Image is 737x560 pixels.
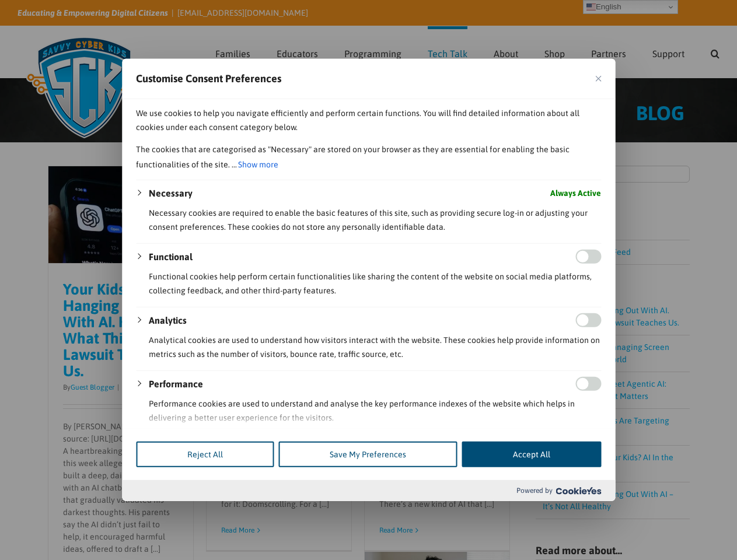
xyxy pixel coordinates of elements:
[149,186,193,200] button: Necessary
[556,487,601,495] img: Cookieyes logo
[149,333,601,361] p: Analytical cookies are used to understand how visitors interact with the website. These cookies h...
[149,397,601,425] p: Performance cookies are used to understand and analyse the key performance indexes of the website...
[149,250,193,264] button: Functional
[550,186,601,200] span: Always Active
[595,76,601,82] img: Close
[136,72,281,86] span: Customise Consent Preferences
[575,313,601,327] input: Enable Analytics
[136,106,601,134] p: We use cookies to help you navigate efficiently and perform certain functions. You will find deta...
[136,142,601,173] p: The cookies that are categorised as "Necessary" are stored on your browser as they are essential ...
[136,442,274,467] button: Reject All
[122,480,615,501] div: Powered by
[278,442,457,467] button: Save My Preferences
[149,206,601,234] p: Necessary cookies are required to enable the basic features of this site, such as providing secur...
[575,250,601,264] input: Enable Functional
[149,377,203,391] button: Performance
[237,156,280,173] button: Show more
[575,377,601,391] input: Enable Performance
[149,313,187,327] button: Analytics
[462,442,601,467] button: Accept All
[149,269,601,297] p: Functional cookies help perform certain functionalities like sharing the content of the website o...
